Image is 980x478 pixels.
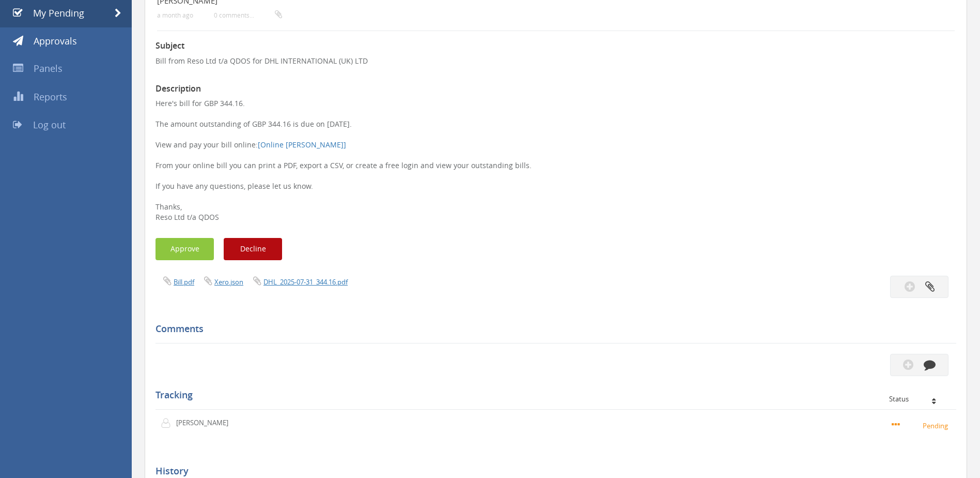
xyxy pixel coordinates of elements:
[155,98,956,222] p: Here's bill for GBP 344.16. The amount outstanding of GBP 344.16 is due on [DATE]. View and pay y...
[224,238,282,260] button: Decline
[258,140,346,150] a: [Online [PERSON_NAME]]
[214,11,282,19] small: 0 comments...
[155,238,214,260] button: Approve
[155,466,948,476] h5: History
[33,118,66,131] span: Log out
[155,84,956,94] h3: Description
[155,390,948,400] h5: Tracking
[155,56,956,66] p: Bill from Reso Ltd t/a QDOS for DHL INTERNATIONAL (UK) LTD
[155,324,948,334] h5: Comments
[176,418,236,428] p: [PERSON_NAME]
[157,11,193,19] small: a month ago
[889,395,948,402] div: Status
[33,7,84,19] span: My Pending
[174,277,194,287] a: Bill.pdf
[892,420,951,431] small: Pending
[34,35,77,47] span: Approvals
[34,91,67,103] span: Reports
[34,62,63,74] span: Panels
[214,277,243,287] a: Xero.json
[161,418,176,428] img: user-icon.png
[155,41,956,51] h3: Subject
[263,277,348,287] a: DHL_2025-07-31_344.16.pdf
